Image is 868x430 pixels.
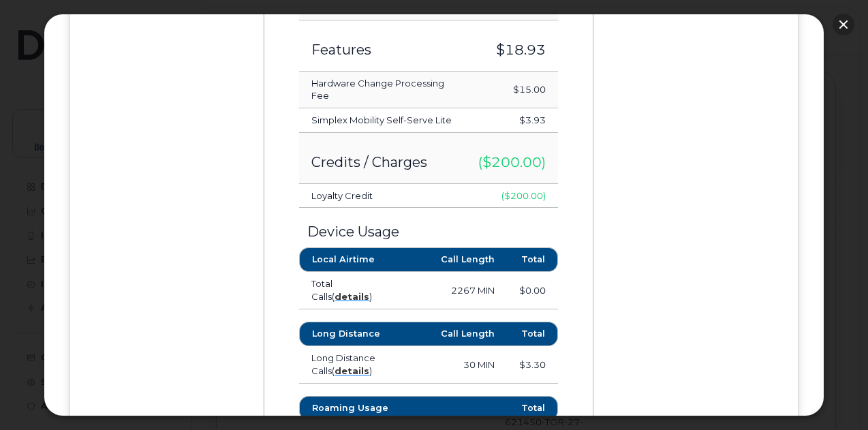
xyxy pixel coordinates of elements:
[501,190,546,201] span: ($200.00)
[507,247,558,272] th: Total
[299,247,404,272] th: Local Airtime
[311,155,453,170] h3: Credits / Charges
[299,224,557,239] h3: Device Usage
[299,272,404,309] td: Total Calls
[405,322,507,346] th: Call Length
[507,272,558,309] td: $0.00
[507,396,558,420] th: Total
[404,272,507,309] td: 2267 MIN
[507,322,558,346] th: Total
[299,322,404,346] th: Long Distance
[335,291,369,302] a: details
[299,346,404,383] td: Long Distance Calls
[404,247,507,272] th: Call Length
[299,184,465,209] td: Loyalty Credit
[332,365,372,376] span: ( )
[335,365,369,376] a: details
[405,346,507,383] td: 30 MIN
[299,396,403,420] th: Roaming Usage
[478,155,546,170] h3: ($200.00)
[332,291,372,302] span: ( )
[507,346,558,383] td: $3.30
